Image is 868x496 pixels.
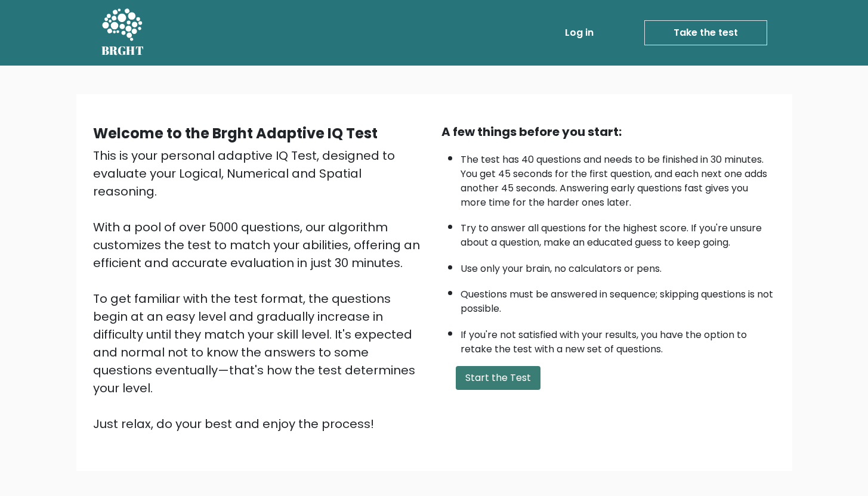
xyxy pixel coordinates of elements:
[93,147,427,433] div: This is your personal adaptive IQ Test, designed to evaluate your Logical, Numerical and Spatial ...
[456,366,540,390] button: Start the Test
[93,123,378,143] b: Welcome to the Brght Adaptive IQ Test
[560,21,598,45] a: Log in
[461,281,776,316] li: Questions must be answered in sequence; skipping questions is not possible.
[441,123,776,141] div: A few things before you start:
[644,20,767,45] a: Take the test
[461,147,776,210] li: The test has 40 questions and needs to be finished in 30 minutes. You get 45 seconds for the firs...
[461,322,776,356] li: If you're not satisfied with your results, you have the option to retake the test with a new set ...
[461,256,776,276] li: Use only your brain, no calculators or pens.
[101,5,144,61] a: BRGHT
[461,215,776,250] li: Try to answer all questions for the highest score. If you're unsure about a question, make an edu...
[101,44,144,58] h5: BRGHT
